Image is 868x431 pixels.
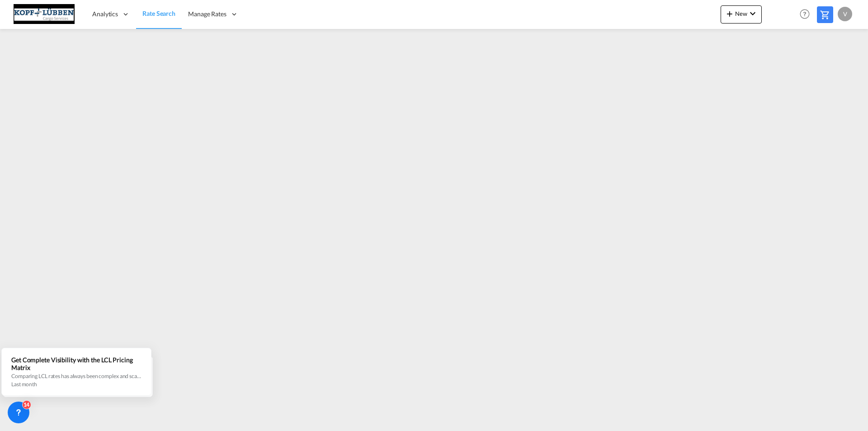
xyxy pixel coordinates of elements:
button: icon-plus 400-fgNewicon-chevron-down [721,5,762,24]
div: v [838,7,852,21]
span: Rate Search [142,9,175,17]
md-icon: icon-chevron-down [747,8,758,19]
span: Analytics [92,9,118,19]
md-icon: icon-plus 400-fg [724,8,735,19]
div: Help [797,6,817,23]
span: New [724,10,758,17]
img: 25cf3bb0aafc11ee9c4fdbd399af7748.JPG [14,4,75,24]
span: Manage Rates [188,9,226,19]
span: Help [797,6,812,22]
